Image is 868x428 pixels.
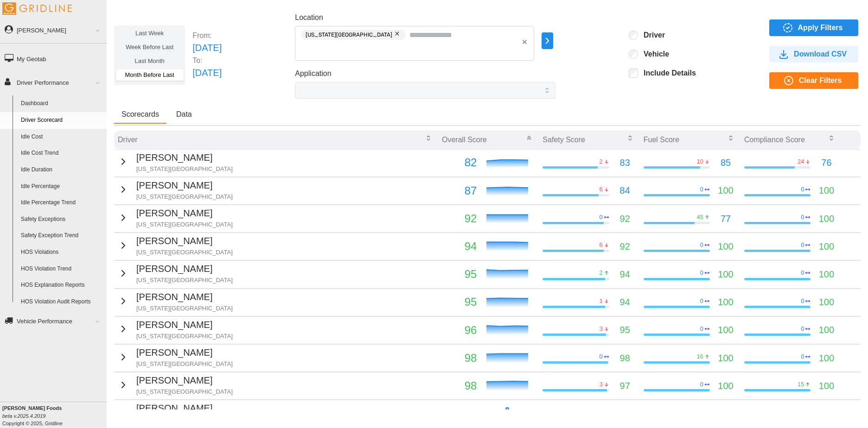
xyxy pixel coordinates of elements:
p: [PERSON_NAME] [136,290,233,304]
p: [PERSON_NAME] [136,234,233,248]
p: 100 [442,405,477,422]
a: Safety Exceptions [17,211,107,228]
i: beta v.2025.4.2019 [2,413,45,419]
p: [US_STATE][GEOGRAPHIC_DATA] [136,332,233,340]
p: [US_STATE][GEOGRAPHIC_DATA] [136,304,233,313]
button: Apply Filters [769,19,858,36]
p: Driver [118,134,138,145]
button: Download CSV [769,46,858,63]
p: 100 [718,239,733,254]
p: 100 [819,379,834,393]
a: Idle Duration [17,162,107,178]
span: Apply Filters [798,20,843,36]
p: Compliance Score [744,134,805,145]
p: From: [192,30,222,41]
p: [US_STATE][GEOGRAPHIC_DATA] [136,388,233,396]
span: Download CSV [794,46,847,62]
p: [US_STATE][GEOGRAPHIC_DATA] [136,360,233,368]
p: 100 [718,351,733,365]
a: Driver Scorecard [17,112,107,129]
p: 2 [599,269,602,277]
p: [PERSON_NAME] [136,151,233,165]
p: 0 [801,185,804,194]
p: 84 [620,183,630,198]
p: 0 [700,297,703,305]
button: [PERSON_NAME][US_STATE][GEOGRAPHIC_DATA] [118,178,233,201]
button: [PERSON_NAME][US_STATE][GEOGRAPHIC_DATA] [118,151,233,173]
label: Application [295,68,331,80]
p: 96 [442,321,477,339]
span: Clear Filters [799,73,842,88]
button: [PERSON_NAME][US_STATE][GEOGRAPHIC_DATA] [118,290,233,313]
p: 100 [617,407,632,421]
p: 95 [442,293,477,311]
p: 92 [442,210,477,227]
p: [US_STATE][GEOGRAPHIC_DATA] [136,248,233,257]
a: Idle Percentage [17,178,107,195]
a: HOS Explanation Reports [17,277,107,294]
p: 98 [442,349,477,367]
label: Include Details [638,69,696,78]
p: 0 [700,408,703,416]
p: 0 [599,408,602,416]
label: Driver [638,31,665,40]
p: 0 [801,269,804,277]
p: 100 [718,183,733,198]
p: 100 [819,267,834,282]
p: 0 [599,213,602,221]
b: [PERSON_NAME] Foods [2,405,62,411]
p: 0 [700,380,703,389]
p: 100 [718,323,733,337]
p: 94 [620,295,630,309]
p: [PERSON_NAME] [136,373,233,388]
p: [PERSON_NAME] [136,206,233,220]
a: Safety Exception Trend [17,227,107,244]
p: 0 [700,269,703,277]
p: 0 [801,213,804,221]
p: 2 [599,157,602,166]
p: 0 [801,241,804,249]
p: 87 [442,182,477,200]
button: Clear Filters [769,72,858,89]
p: 98 [620,351,630,365]
button: [PERSON_NAME][US_STATE][GEOGRAPHIC_DATA] [118,234,233,257]
p: 0 [700,185,703,194]
p: 0 [801,297,804,305]
p: [PERSON_NAME] [136,346,233,360]
p: 100 [718,267,733,282]
p: 83 [620,156,630,170]
p: 85 [721,156,731,170]
p: 100 [819,183,834,198]
p: 82 [442,154,477,171]
p: [DATE] [192,66,222,80]
p: [US_STATE][GEOGRAPHIC_DATA] [136,193,233,201]
p: Overall Score [442,134,487,145]
button: [PERSON_NAME][US_STATE][GEOGRAPHIC_DATA] [118,206,233,229]
p: 0 [700,241,703,249]
p: 24 [798,157,804,166]
a: Dashboard [17,95,107,112]
p: 100 [819,295,834,309]
div: Copyright © 2025, Gridline [2,404,107,427]
p: 6 [599,185,602,194]
p: 0 [801,408,804,416]
span: Last Month [134,57,164,64]
p: 3 [599,380,602,389]
p: 94 [620,267,630,282]
p: To: [192,55,222,66]
span: Scorecards [121,111,159,118]
p: 94 [442,238,477,255]
p: 100 [819,351,834,365]
p: 45 [697,213,703,221]
p: [PERSON_NAME] [136,401,233,415]
p: 77 [721,212,731,226]
p: [DATE] [192,41,222,55]
p: 0 [599,352,602,361]
p: 100 [718,295,733,309]
p: 6 [599,241,602,249]
p: 95 [620,323,630,337]
button: [PERSON_NAME][US_STATE][GEOGRAPHIC_DATA] [118,318,233,340]
span: Last Week [135,30,164,37]
p: 100 [718,407,733,421]
p: [PERSON_NAME] [136,318,233,332]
